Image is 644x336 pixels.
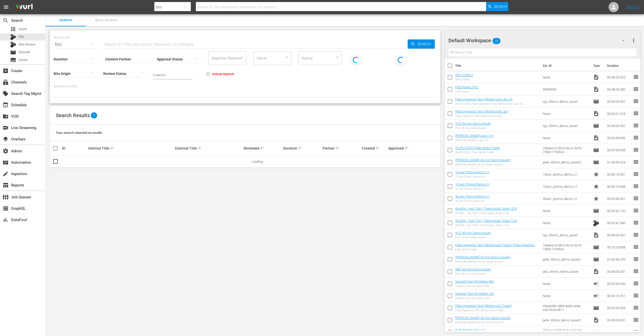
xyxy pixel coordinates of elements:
a: XYZ 45 min Demo Asset [455,231,491,235]
td: None [541,205,591,217]
span: Video [593,135,599,141]
div: APH_OU812 [455,78,473,81]
span: Episode [10,49,16,55]
button: Open [285,55,289,60]
span: reorder [633,135,639,141]
div: Reviewed [244,145,282,151]
div: Duration [283,145,321,151]
th: Type [590,59,604,73]
span: Admin [3,148,9,154]
span: reorder [633,207,639,214]
button: Open [240,55,244,60]
a: Support Test Ad Slates 30s [455,280,494,283]
span: reorder [633,256,639,262]
div: Pako Ingestion Test (Motorcycle Trailer) [455,309,512,312]
span: Job Queues [3,194,9,200]
span: Channels [3,79,9,85]
td: 00:48:05.400 [605,83,633,95]
td: xyz_45min_demo_asset [541,95,591,108]
div: Internal Title [88,145,174,151]
button: more_vert [631,34,637,47]
span: Promo [593,196,599,202]
p: Search Filters: [54,85,437,89]
span: reorder [633,147,639,153]
span: Schedule [3,102,9,108]
div: Bits Review [10,41,16,48]
a: Support Test Ad Slates 10s [455,292,494,296]
span: sort [198,146,202,151]
span: Video [593,74,599,80]
span: sort [260,146,265,151]
span: Bits [19,34,24,39]
a: Pako Ingestion Test (Motorcycle Trailer) [455,304,512,308]
td: 00:09:42.120 [605,205,633,217]
span: more_vert [631,37,637,44]
span: reorder [633,86,639,92]
span: 0 [91,112,97,118]
span: Include Inactive [212,72,234,76]
div: Pako Moto-Trailer [455,248,539,251]
span: Search [494,2,507,11]
a: [PERSON_NAME] 45 min Demo Asset2 [455,316,511,320]
td: pete_45min_demo_asset2 [541,314,591,326]
span: reorder [633,244,639,250]
span: Loading... [252,160,265,163]
span: reorder [633,292,639,299]
td: 00:03:01.418 [605,108,633,120]
span: Live Streaming [3,125,9,131]
a: [PERSON_NAME] Logo 1 hr [455,134,493,138]
td: 00:45:00.031 [605,95,633,108]
span: Search Results [56,112,90,118]
a: Pako Ingestion Test (Motorcycle Lap L4) [455,97,512,101]
td: pete_45min_demo_asset1 [541,253,591,265]
span: Promo [593,171,599,177]
span: Episode [593,147,599,153]
td: None [541,290,591,302]
span: Episode [593,256,599,262]
td: None [541,132,591,144]
th: Ext. ID [540,59,590,73]
td: 00:45:00.031 [605,120,633,132]
span: Episode [593,244,599,250]
a: [PERSON_NAME] 45 min Demo Asset2 [455,158,511,162]
th: Title [455,59,540,73]
td: 00:45:00.031 [605,265,633,278]
span: sort [110,146,115,151]
td: abc_45min_demo_asset [541,265,591,278]
span: sort [404,146,409,151]
span: Video [593,317,599,323]
div: 10 sec Promo Demo V1 [455,187,489,191]
div: Pako Ingestion Test (Motorcycle Lap) [455,114,508,118]
a: 10 sec Promo Demo V1 [455,182,489,186]
div: ID [62,146,87,150]
td: 10sec_promo_demo_v1 [541,180,591,193]
span: Episode [593,98,599,104]
td: 00:00:30.000 [605,278,633,290]
span: Ingestion [3,171,9,177]
span: Bits Review [19,42,35,47]
td: xyz_45min_demo_asset [541,120,591,132]
div: Approved [388,145,413,151]
div: Support Test Ad Slates 30s [455,284,494,288]
a: XYZ 45 min Demo Asset [455,122,491,125]
a: Pako Ingestion Test (Motorcycle Lap) [455,110,508,113]
div: Created [362,145,387,151]
td: 01:44:59.224 [605,156,633,168]
span: reorder [633,98,639,104]
img: ans4CAIJ8jUAAAAAAAAAAAAAAAAAAAAAAAAgQb4GAAAAAAAAAAAAAAAAAAAAAAAAJMjXAAAAAAAAAAAAAAAAAAAAAAAAgAT5G... [12,1,36,13]
td: 00:59:59.996 [605,132,633,144]
span: Automation [3,159,9,165]
td: 00:00:10.008 [605,180,633,193]
span: reorder [633,171,639,177]
a: Pako Ingestion Test (Motorcycle Trailer) (Pako Ingestion Test (No Ads Variant) ) [455,243,537,251]
div: XYZ 45 min Demo Asset [455,236,491,239]
span: GraphQL [3,205,9,212]
span: reorder [633,183,639,189]
a: Pako Motorcycle Lap [455,328,485,332]
span: Ad [593,281,599,287]
div: Support Test Ad Slates 10s [455,297,494,300]
span: Asset [19,27,27,32]
span: reorder [633,74,639,80]
span: reorder [633,232,639,238]
td: 30sec_promo_demo_v1 [541,193,591,205]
